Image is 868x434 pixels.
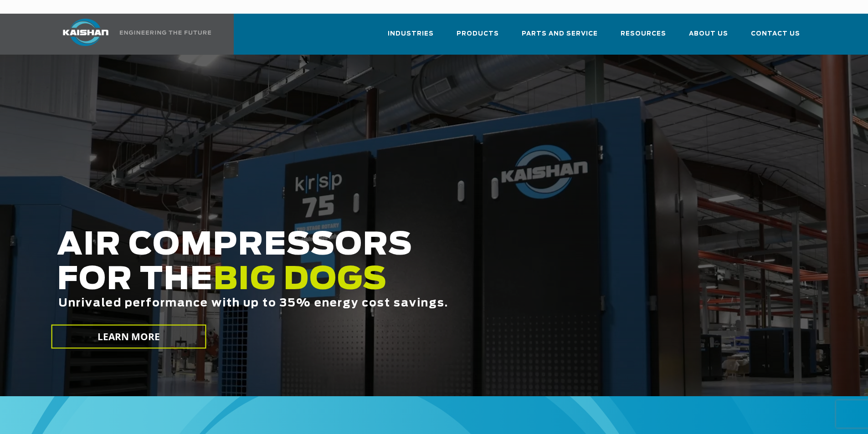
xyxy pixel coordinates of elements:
[51,19,120,46] img: kaishan logo
[57,228,684,338] h2: AIR COMPRESSORS FOR THE
[621,22,666,53] a: Resources
[388,29,434,39] span: Industries
[751,22,800,53] a: Contact Us
[522,22,598,53] a: Parts and Service
[457,29,499,39] span: Products
[689,22,728,53] a: About Us
[457,22,499,53] a: Products
[51,325,206,349] a: LEARN MORE
[97,330,160,343] span: LEARN MORE
[751,29,800,39] span: Contact Us
[58,298,448,309] span: Unrivaled performance with up to 35% energy cost savings.
[120,31,211,35] img: Engineering the future
[388,22,434,53] a: Industries
[522,29,598,39] span: Parts and Service
[689,29,728,39] span: About Us
[213,265,387,296] span: BIG DOGS
[51,14,213,55] a: Kaishan USA
[621,29,666,39] span: Resources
